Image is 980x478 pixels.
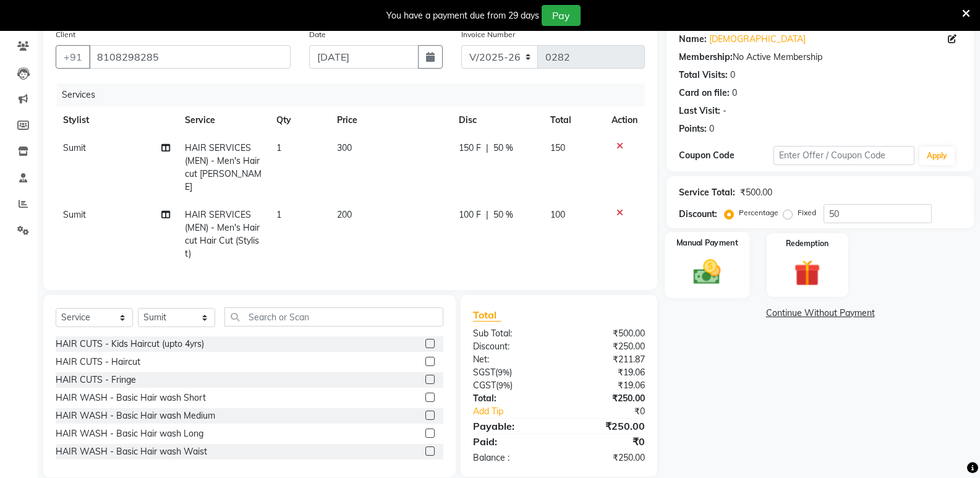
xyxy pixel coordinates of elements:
div: ₹250.00 [559,392,654,405]
div: You have a payment due from 29 days [386,9,539,22]
span: 9% [498,367,509,377]
input: Search or Scan [224,307,443,326]
div: Net: [464,353,559,366]
div: 0 [732,87,737,100]
div: Services [57,83,654,106]
button: +91 [56,45,90,69]
th: Qty [269,106,330,134]
div: Total Visits: [679,69,728,82]
div: HAIR WASH - Basic Hair wash Waist [56,445,207,458]
span: 100 [550,209,565,220]
span: Sumit [63,142,86,153]
th: Disc [451,106,543,134]
div: Card on file: [679,87,730,100]
button: Pay [542,5,581,26]
span: 300 [337,142,352,153]
div: Last Visit: [679,105,720,117]
input: Search by Name/Mobile/Email/Code [89,45,291,69]
span: 1 [276,209,281,220]
div: ₹500.00 [559,327,654,340]
span: HAIR SERVICES (MEN) - Men's Haircut Hair Cut (Stylist) [185,209,260,259]
span: SGST [473,367,495,378]
div: Points: [679,122,707,135]
div: Membership: [679,51,733,64]
span: 50 % [493,208,513,221]
span: 200 [337,209,352,220]
img: _cash.svg [685,256,729,288]
img: _gift.svg [786,257,829,289]
th: Price [330,106,451,134]
label: Percentage [739,207,778,218]
div: ₹0 [559,434,654,449]
span: | [486,208,488,221]
div: HAIR CUTS - Fringe [56,373,136,386]
div: Service Total: [679,186,735,199]
div: HAIR WASH - Basic Hair wash Short [56,391,206,404]
label: Redemption [786,238,829,249]
span: 150 [550,142,565,153]
div: ( ) [464,379,559,392]
th: Stylist [56,106,177,134]
div: Payable: [464,419,559,433]
div: Discount: [679,208,717,221]
div: Balance : [464,451,559,464]
div: ₹19.06 [559,366,654,379]
div: HAIR CUTS - Haircut [56,356,140,369]
span: 100 F [459,208,481,221]
div: Name: [679,33,707,46]
label: Invoice Number [461,29,515,40]
div: ( ) [464,366,559,379]
span: HAIR SERVICES (MEN) - Men's Haircut [PERSON_NAME] [185,142,262,192]
span: 9% [498,380,510,390]
div: ₹250.00 [559,340,654,353]
div: ₹250.00 [559,451,654,464]
div: Discount: [464,340,559,353]
label: Manual Payment [676,237,738,249]
span: Total [473,309,501,322]
div: ₹19.06 [559,379,654,392]
div: ₹0 [575,405,654,418]
div: No Active Membership [679,51,961,64]
div: HAIR WASH - Basic Hair wash Medium [56,409,215,422]
span: 1 [276,142,281,153]
span: Sumit [63,209,86,220]
div: Paid: [464,434,559,449]
span: CGST [473,380,496,391]
div: Sub Total: [464,327,559,340]
div: HAIR CUTS - Kids Haircut (upto 4yrs) [56,338,204,351]
th: Service [177,106,269,134]
label: Client [56,29,75,40]
span: | [486,142,488,155]
label: Date [309,29,326,40]
th: Total [543,106,604,134]
div: Coupon Code [679,149,773,162]
div: 0 [709,122,714,135]
a: [DEMOGRAPHIC_DATA] [709,33,806,46]
input: Enter Offer / Coupon Code [773,146,914,165]
div: ₹211.87 [559,353,654,366]
div: Total: [464,392,559,405]
div: ₹500.00 [740,186,772,199]
div: 0 [730,69,735,82]
th: Action [604,106,645,134]
a: Add Tip [464,405,575,418]
a: Continue Without Payment [669,307,971,320]
label: Fixed [798,207,816,218]
div: HAIR WASH - Basic Hair wash Long [56,427,203,440]
button: Apply [919,147,955,165]
div: ₹250.00 [559,419,654,433]
span: 150 F [459,142,481,155]
span: 50 % [493,142,513,155]
div: - [723,105,726,117]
